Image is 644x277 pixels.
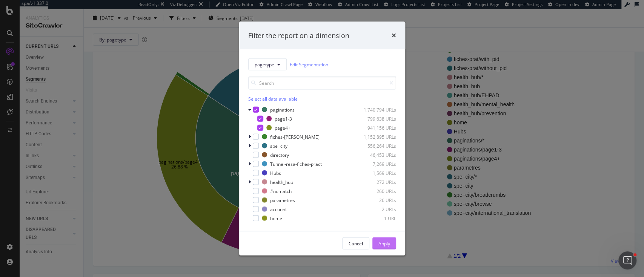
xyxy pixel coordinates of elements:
div: home [270,215,282,221]
div: health_hub [270,179,293,185]
div: #nomatch [270,188,292,194]
div: directory [270,152,289,158]
div: 799,638 URLs [359,115,396,122]
div: fiches-[PERSON_NAME] [270,133,320,140]
div: 272 URLs [359,179,396,185]
div: Cancel [349,240,363,246]
div: Select all data available [248,96,396,102]
div: 1 URL [359,215,396,221]
div: Filter the report on a dimension [248,31,349,40]
div: spe+city [270,142,287,149]
div: paginations [270,106,295,113]
span: pagetype [255,61,274,67]
div: Apply [378,240,390,246]
iframe: Intercom live chat [618,251,636,269]
button: Apply [372,237,396,249]
div: 1,152,895 URLs [359,133,396,140]
div: modal [239,21,405,256]
div: 26 URLs [359,197,396,203]
button: pagetype [248,58,287,70]
div: page1-3 [275,115,292,122]
a: Edit Segmentation [290,60,328,68]
div: 1,569 URLs [359,170,396,176]
div: 1,740,794 URLs [359,106,396,113]
div: Tunnel-resa-fiches-pract [270,161,322,167]
div: account [270,206,287,212]
div: 260 URLs [359,188,396,194]
div: parametres [270,197,295,203]
div: 46,453 URLs [359,152,396,158]
div: times [392,31,396,40]
div: page4+ [275,124,290,131]
input: Search [248,77,396,90]
div: 2 URLs [359,206,396,212]
div: 941,156 URLs [359,124,396,131]
div: 7,269 URLs [359,161,396,167]
div: Hubs [270,170,281,176]
div: 556,264 URLs [359,142,396,149]
button: Cancel [342,237,369,249]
